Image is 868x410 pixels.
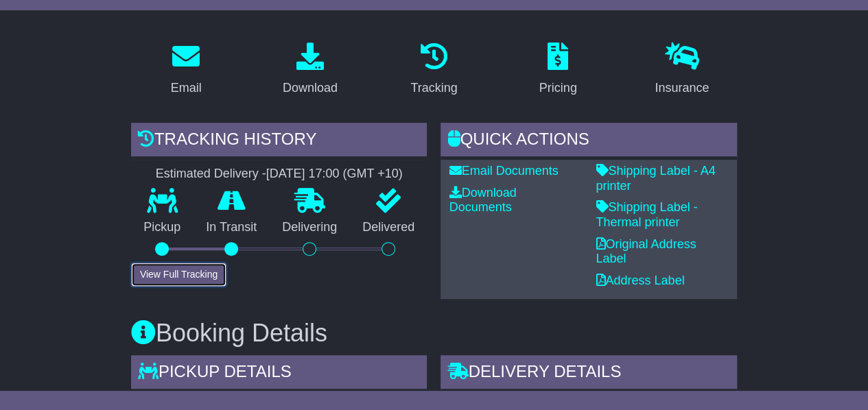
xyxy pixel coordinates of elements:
[596,200,697,229] a: Shipping Label - Thermal printer
[596,274,684,287] a: Address Label
[539,79,577,97] div: Pricing
[449,164,558,178] a: Email Documents
[449,186,516,215] a: Download Documents
[171,79,202,97] div: Email
[131,355,427,392] div: Pickup Details
[410,79,457,97] div: Tracking
[530,38,586,102] a: Pricing
[131,167,427,182] div: Estimated Delivery -
[596,237,696,266] a: Original Address Label
[131,319,737,347] h3: Booking Details
[646,38,718,102] a: Insurance
[266,167,403,182] div: [DATE] 17:00 (GMT +10)
[270,220,350,235] p: Delivering
[193,220,270,235] p: In Transit
[655,79,709,97] div: Insurance
[596,164,715,193] a: Shipping Label - A4 printer
[441,123,737,160] div: Quick Actions
[350,220,427,235] p: Delivered
[441,355,737,392] div: Delivery Details
[162,38,211,102] a: Email
[283,79,338,97] div: Download
[131,220,193,235] p: Pickup
[131,123,427,160] div: Tracking history
[131,263,226,287] button: View Full Tracking
[274,38,347,102] a: Download
[401,38,466,102] a: Tracking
